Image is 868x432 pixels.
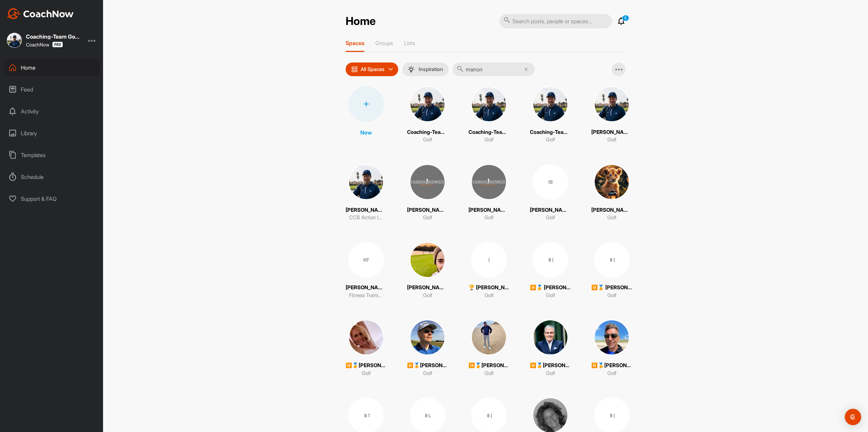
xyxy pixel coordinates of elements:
p: Golf [423,370,432,377]
p: Inspiration [419,67,443,72]
img: icon [351,66,358,73]
p: Coaching-Team Golf Akademie [468,128,509,136]
p: 5 [622,15,629,21]
a: [PERSON_NAME] Golfakademie (Admin)Golf [468,164,509,222]
p: Coaching-Team Golf Akademie [530,128,571,136]
div: Schedule [4,168,100,185]
p: Golf [607,292,617,299]
a: Coaching-Team Golf AkademieGolf [468,86,509,144]
div: KF [348,242,384,278]
p: [PERSON_NAME] [591,128,632,136]
a: ⏸(⏸️🏅 [PERSON_NAME] (18,6)Golf [530,242,571,299]
div: Templates [4,147,100,164]
img: square_76f96ec4196c1962453f0fa417d3756b.jpg [348,164,384,200]
img: square_585f0e4f9002ca77970775d8eacea1dd.jpg [594,320,630,355]
a: Coaching-Team Golf AkademieGolf [530,86,571,144]
p: ⏸️🏅[PERSON_NAME] (23,6) [530,362,571,370]
div: ( [471,242,507,278]
p: CCB Action Items [349,214,383,222]
p: ⏸️🏅[PERSON_NAME] (11.4) [468,362,509,370]
div: Activity [4,103,100,120]
p: Golf [546,214,555,222]
a: ⏸(⏸️🏅 [PERSON_NAME] (12,0)Golf [591,242,632,299]
p: ⏸️🏅 [PERSON_NAME] (18,6) [530,284,571,292]
p: [PERSON_NAME] [346,284,387,292]
p: ⏸️🏅[PERSON_NAME] [407,362,448,370]
p: Golf [607,136,617,144]
div: ⏸( [533,242,568,278]
div: ⏸( [594,242,630,278]
a: ⏸️🏅[PERSON_NAME] (23,6)Golf [530,320,571,377]
p: Golf [484,214,494,222]
img: square_3edf56618aaa407057386cf3591714b6.jpg [471,320,507,355]
p: Golf [423,292,432,299]
img: square_76f96ec4196c1962453f0fa417d3756b.jpg [7,33,22,48]
a: [PERSON_NAME] Golf AkademieGolf [407,164,448,222]
p: 🏆 [PERSON_NAME] (41.3) [468,284,509,292]
img: square_76f96ec4196c1962453f0fa417d3756b.jpg [471,86,507,122]
a: Coaching-Team Golf AkademieGolf [407,86,448,144]
img: square_76f96ec4196c1962453f0fa417d3756b.jpg [410,86,445,122]
p: Golf [546,292,555,299]
p: Golf [484,370,494,377]
p: ⏸️🏅 [PERSON_NAME] (12,0) [591,284,632,292]
input: Search posts, people or spaces... [500,14,612,28]
p: [PERSON_NAME] 🏆 (26,3) [407,284,448,292]
p: ⏸️🏅[PERSON_NAME] (36) [591,362,632,370]
div: Library [4,125,100,142]
p: Golf [546,370,555,377]
img: square_dc0cc292e2fc9075c9e1cc66a7230871.jpg [533,320,568,355]
div: Feed [4,81,100,98]
p: New [360,128,372,137]
img: CoachNow Pro [52,42,63,47]
p: ⏸️🏅[PERSON_NAME] (54.0) [346,362,387,370]
p: Golf [362,370,371,377]
p: Fitness Training [349,292,383,299]
p: [PERSON_NAME] (54) [591,206,632,214]
a: ⏸️🏅[PERSON_NAME] (36)Golf [591,320,632,377]
p: Golf [484,136,494,144]
p: [PERSON_NAME] Golfakademie (Admin) [468,206,509,214]
div: Home [4,59,100,76]
p: All Spaces [361,67,385,72]
input: Search... [453,62,535,76]
img: square_e94556042c5afc71bf4060b8eb51a10f.jpg [594,164,630,200]
img: square_87480ad1996db3f95417b017d398971a.jpg [410,164,445,200]
a: IB[PERSON_NAME]Golf [530,164,571,222]
div: Support & FAQ [4,190,100,207]
img: square_7ef382e363a49cefbcd607e9d54194e9.jpg [410,320,445,355]
p: Lists [404,40,415,46]
p: Golf [546,136,555,144]
a: [PERSON_NAME] 🏆 (26,3)Golf [407,242,448,299]
a: KF[PERSON_NAME]Fitness Training [346,242,387,299]
p: [PERSON_NAME] [530,206,571,214]
a: [PERSON_NAME]Golf [591,86,632,144]
p: Coaching-Team Golf Akademie [407,128,448,136]
div: Open Intercom Messenger [845,409,861,425]
div: Coaching-Team Golfakademie [26,34,81,39]
p: [PERSON_NAME] [346,206,387,214]
p: Golf [423,214,432,222]
h2: Home [346,15,376,28]
img: square_76f96ec4196c1962453f0fa417d3756b.jpg [594,86,630,122]
div: IB [533,164,568,200]
div: CoachNow [26,42,63,47]
p: Golf [607,214,617,222]
img: square_87480ad1996db3f95417b017d398971a.jpg [471,164,507,200]
img: square_469b16c569ee8667aceb0e71edb440b4.jpg [410,242,445,278]
p: Golf [607,370,617,377]
img: square_76f96ec4196c1962453f0fa417d3756b.jpg [533,86,568,122]
a: (🏆 [PERSON_NAME] (41.3)Golf [468,242,509,299]
a: [PERSON_NAME]CCB Action Items [346,164,387,222]
p: [PERSON_NAME] Golf Akademie [407,206,448,214]
a: ⏸️🏅[PERSON_NAME] (11.4)Golf [468,320,509,377]
a: ⏸️🏅[PERSON_NAME]Golf [407,320,448,377]
a: [PERSON_NAME] (54)Golf [591,164,632,222]
p: Spaces [346,40,364,46]
img: CoachNow [7,8,74,19]
p: Golf [484,292,494,299]
img: menuIcon [408,66,415,73]
img: square_cf12759b40996944e5843dcd86417d3b.jpg [348,320,384,355]
a: ⏸️🏅[PERSON_NAME] (54.0)Golf [346,320,387,377]
p: Groups [375,40,393,46]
